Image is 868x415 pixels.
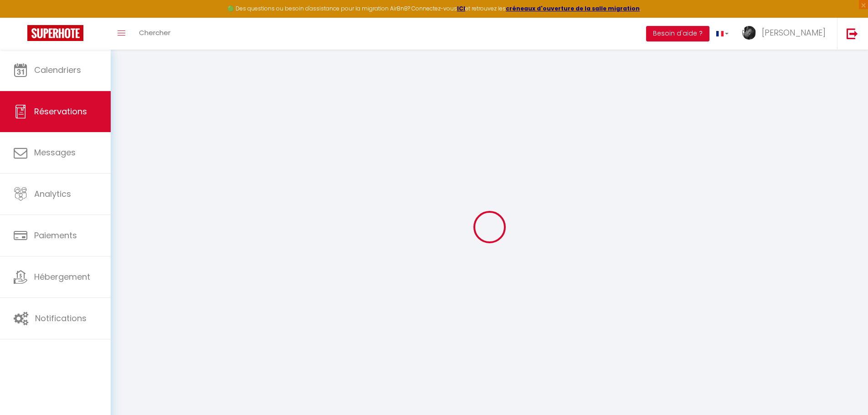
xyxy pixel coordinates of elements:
span: [PERSON_NAME] [762,27,826,38]
span: Messages [34,147,76,158]
a: ... [PERSON_NAME] [735,18,837,50]
span: Hébergement [34,271,90,282]
a: créneaux d'ouverture de la salle migration [506,5,640,12]
iframe: Chat [829,374,861,408]
img: logout [847,28,858,39]
img: ... [742,26,756,40]
button: Besoin d'aide ? [646,26,709,41]
span: Calendriers [34,64,81,76]
a: ICI [457,5,465,12]
span: Notifications [35,313,87,324]
button: Ouvrir le widget de chat LiveChat [7,4,35,31]
a: Chercher [132,18,177,50]
span: Chercher [139,28,170,37]
span: Analytics [34,188,71,200]
span: Réservations [34,106,87,117]
img: Super Booking [27,25,83,41]
span: Paiements [34,230,77,241]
